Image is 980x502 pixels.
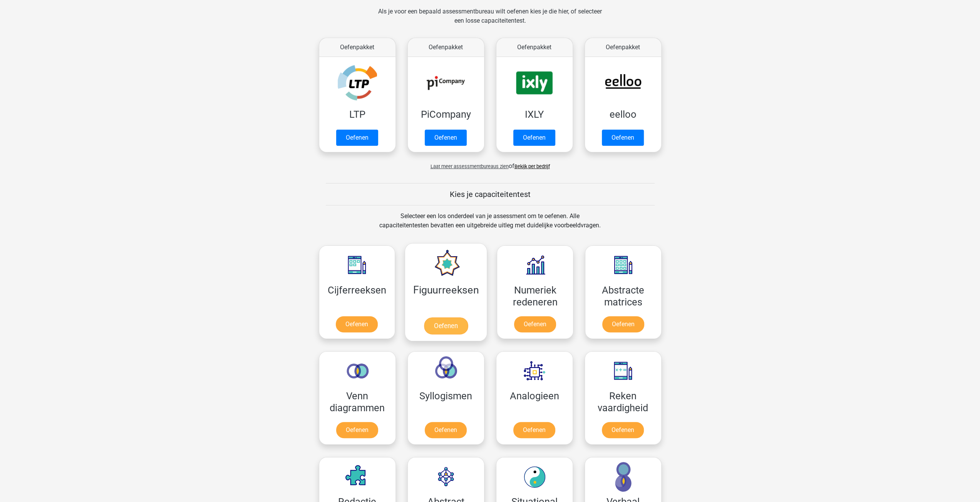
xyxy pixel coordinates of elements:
a: Oefenen [424,317,468,334]
a: Oefenen [514,316,556,332]
h5: Kies je capaciteitentest [326,190,655,199]
a: Bekijk per bedrijf [514,163,550,169]
span: Laat meer assessmentbureaus zien [431,163,509,169]
a: Oefenen [336,422,378,438]
a: Oefenen [602,130,644,146]
div: Als je voor een bepaald assessmentbureau wilt oefenen kies je die hier, of selecteer een losse ca... [372,7,608,35]
div: Selecteer een los onderdeel van je assessment om te oefenen. Alle capaciteitentesten bevatten een... [372,212,608,239]
a: Oefenen [336,130,378,146]
a: Oefenen [513,130,555,146]
div: of [313,155,667,171]
a: Oefenen [336,316,378,332]
a: Oefenen [425,422,467,438]
a: Oefenen [513,422,555,438]
a: Oefenen [602,316,644,332]
a: Oefenen [602,422,644,438]
a: Oefenen [425,130,467,146]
